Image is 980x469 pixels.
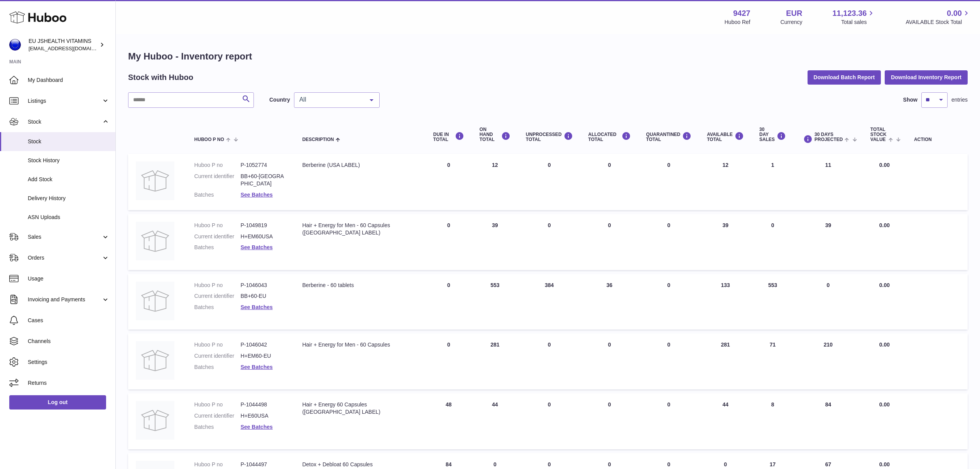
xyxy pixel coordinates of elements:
dt: Batches [194,423,241,431]
img: product image [136,401,174,440]
span: 0 [667,342,670,348]
td: 0 [581,333,639,389]
dt: Current identifier [194,292,241,300]
dt: Huboo P no [194,282,241,289]
a: See Batches [241,244,273,250]
span: 0.00 [947,8,962,19]
div: EU JSHEALTH VITAMINS [29,37,98,52]
div: Currency [781,19,803,26]
dt: Current identifier [194,233,241,240]
span: 30 DAYS PROJECTED [814,132,843,142]
td: 11 [794,154,863,210]
span: AVAILABLE Stock Total [906,19,971,26]
td: 39 [472,214,518,270]
dt: Huboo P no [194,401,241,408]
label: Country [269,96,290,104]
td: 210 [794,333,863,389]
dt: Huboo P no [194,341,241,348]
a: 11,123.36 Total sales [832,8,875,26]
img: product image [136,161,174,200]
div: DUE IN TOTAL [433,132,464,142]
td: 0 [581,393,639,449]
td: 8 [752,393,794,449]
span: Listings [28,97,101,105]
td: 39 [794,214,863,270]
div: UNPROCESSED Total [526,132,573,142]
a: See Batches [241,192,273,198]
h1: My Huboo - Inventory report [128,50,968,63]
span: 0.00 [879,342,890,348]
span: 0 [667,222,670,228]
td: 0 [426,333,472,389]
dt: Current identifier [194,352,241,360]
dd: P-1049819 [241,222,287,229]
td: 0 [518,333,581,389]
dt: Batches [194,244,241,251]
span: 0 [667,401,670,408]
dd: P-1046043 [241,282,287,289]
div: ALLOCATED Total [588,132,631,142]
dd: P-1046042 [241,341,287,348]
dd: BB+60-EU [241,292,287,300]
span: ASN Uploads [28,214,110,221]
span: 0.00 [879,461,890,467]
span: [EMAIL_ADDRESS][DOMAIN_NAME] [29,45,113,51]
div: ON HAND Total [480,127,510,143]
td: 0 [581,214,639,270]
span: 0.00 [879,222,890,228]
span: Stock [28,138,110,145]
span: Settings [28,359,110,366]
span: Invoicing and Payments [28,296,101,303]
td: 39 [699,214,752,270]
div: QUARANTINED Total [646,132,692,142]
td: 44 [699,393,752,449]
td: 12 [472,154,518,210]
span: Channels [28,338,110,345]
a: See Batches [241,424,273,430]
img: internalAdmin-9427@internal.huboo.com [9,39,21,51]
strong: 9427 [733,8,750,19]
dd: P-1044497 [241,461,287,468]
label: Show [903,96,917,104]
td: 71 [752,333,794,389]
h2: Stock with Huboo [128,72,193,83]
td: 0 [518,154,581,210]
a: See Batches [241,304,273,310]
span: 0.00 [879,401,890,408]
span: Returns [28,379,110,387]
button: Download Batch Report [808,70,881,84]
dt: Batches [194,304,241,311]
a: See Batches [241,364,273,370]
strong: EUR [786,8,802,19]
div: Berberine - 60 tablets [302,282,417,289]
dd: H+E60USA [241,412,287,420]
dt: Current identifier [194,412,241,420]
span: Sales [28,233,101,241]
dt: Current identifier [194,173,241,187]
dd: P-1044498 [241,401,287,408]
span: 0.00 [879,162,890,168]
button: Download Inventory Report [885,70,968,84]
td: 281 [472,333,518,389]
td: 1 [752,154,794,210]
span: My Dashboard [28,76,110,84]
td: 553 [752,274,794,330]
span: entries [951,96,968,104]
dt: Huboo P no [194,222,241,229]
span: Total sales [841,19,875,26]
td: 0 [518,214,581,270]
dd: P-1052774 [241,161,287,169]
div: Hair + Energy for Men - 60 Capsules ([GEOGRAPHIC_DATA] LABEL) [302,222,417,236]
dt: Batches [194,191,241,199]
img: product image [136,222,174,260]
dd: H+EM60USA [241,233,287,240]
span: Stock History [28,157,110,164]
div: Hair + Energy 60 Capsules ([GEOGRAPHIC_DATA] LABEL) [302,401,417,416]
span: All [297,96,364,104]
td: 0 [752,214,794,270]
dt: Huboo P no [194,461,241,468]
dt: Batches [194,364,241,371]
span: 11,123.36 [832,8,867,19]
td: 0 [518,393,581,449]
span: Usage [28,275,110,282]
